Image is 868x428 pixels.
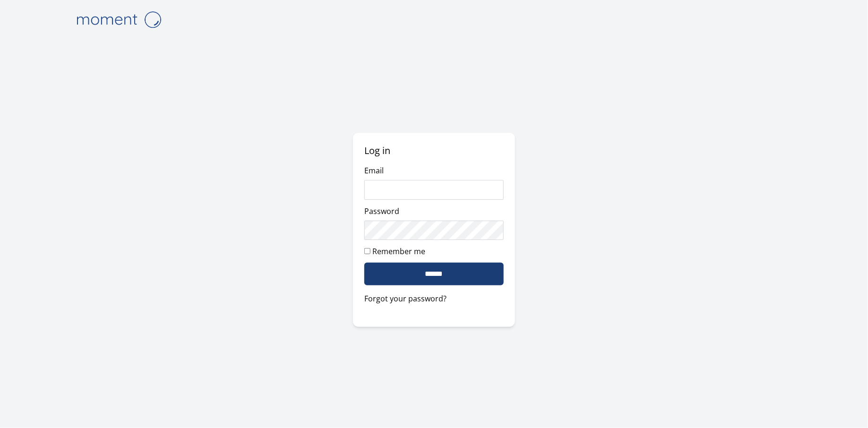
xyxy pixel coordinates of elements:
[372,246,425,257] label: Remember me
[364,144,503,157] h2: Log in
[364,293,503,304] a: Forgot your password?
[71,8,166,32] img: logo-4e3dc11c47720685a147b03b5a06dd966a58ff35d612b21f08c02c0306f2b779.png
[364,165,384,176] label: Email
[364,206,399,216] label: Password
